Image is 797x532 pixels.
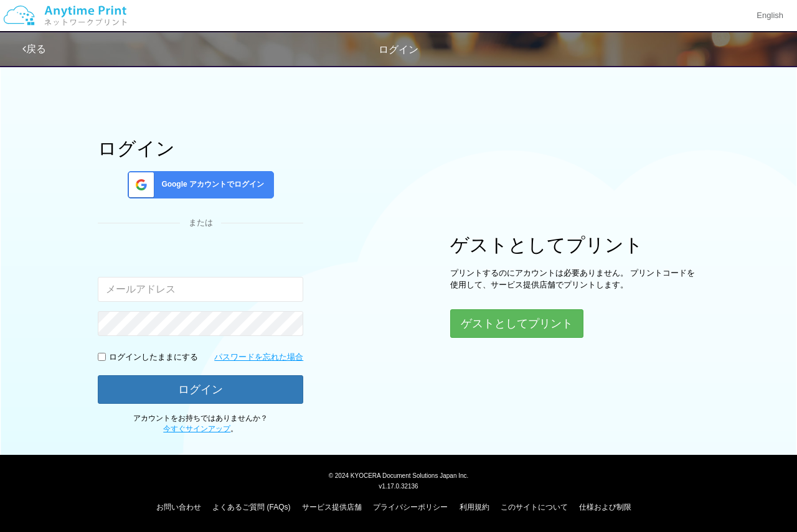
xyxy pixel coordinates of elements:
[163,424,230,433] a: 今すぐサインアップ
[214,352,303,363] a: パスワードを忘れた場合
[156,179,264,190] span: Google アカウントでログイン
[450,309,583,338] button: ゲストとしてプリント
[501,503,568,511] a: このサイトについて
[329,471,469,479] span: © 2024 KYOCERA Document Solutions Japan Inc.
[163,424,238,433] span: 。
[450,268,699,291] p: プリントするのにアカウントは必要ありません。 プリントコードを使用して、サービス提供店舗でプリントします。
[22,44,46,54] a: 戻る
[212,503,290,511] a: よくあるご質問 (FAQs)
[98,277,303,302] input: メールアドレス
[460,503,489,511] a: 利用規約
[109,352,198,363] p: ログインしたままにする
[156,503,201,511] a: お問い合わせ
[579,503,631,511] a: 仕様および制限
[98,413,303,434] p: アカウントをお持ちではありませんか？
[379,44,418,55] span: ログイン
[450,235,699,255] h1: ゲストとしてプリント
[98,375,303,404] button: ログイン
[302,503,362,511] a: サービス提供店舗
[379,482,418,490] span: v1.17.0.32136
[98,138,303,159] h1: ログイン
[373,503,448,511] a: プライバシーポリシー
[98,217,303,229] div: または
